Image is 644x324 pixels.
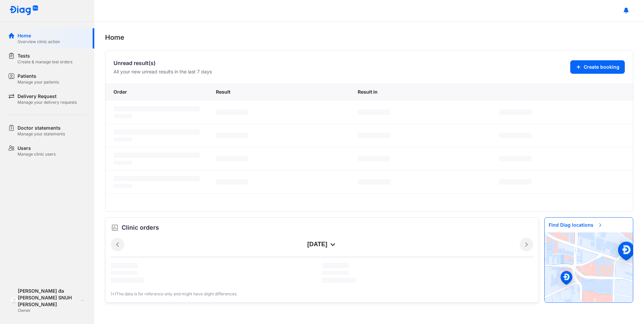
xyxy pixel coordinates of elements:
div: Home [105,32,633,42]
span: ‌ [358,109,390,115]
span: ‌ [358,179,390,185]
span: ‌ [111,263,138,268]
span: ‌ [499,133,532,138]
span: Create booking [584,64,619,70]
span: ‌ [358,156,390,161]
span: Find Diag locations [545,218,607,232]
div: Owner [18,308,79,313]
span: ‌ [499,109,532,115]
span: ‌ [114,153,200,158]
span: ‌ [322,278,356,283]
div: Manage clinic users [18,152,56,157]
div: Create & manage test orders [18,59,72,65]
span: ‌ [322,263,349,268]
div: Manage your patients [18,79,59,85]
span: ‌ [114,114,132,118]
span: ‌ [358,133,390,138]
img: logo [9,5,38,16]
div: Home [18,32,60,39]
div: Result [208,83,350,101]
div: Tests [18,53,72,59]
span: ‌ [216,179,248,185]
div: [PERSON_NAME] đa [PERSON_NAME] SNUH [PERSON_NAME] [18,288,79,308]
img: order.5a6da16c.svg [111,224,119,232]
span: ‌ [216,133,248,138]
div: [DATE] [124,240,520,249]
span: ‌ [499,179,532,185]
div: Overview clinic action [18,39,60,44]
div: Manage your statements [18,131,65,137]
div: (*)The data is for reference only and might have slight differences. [111,291,533,297]
img: logo [11,297,18,304]
div: All your new unread results in the last 7 days [114,68,212,75]
button: Create booking [570,60,625,74]
div: Unread result(s) [114,59,212,67]
span: ‌ [114,184,132,188]
span: ‌ [499,156,532,161]
div: Users [18,145,56,152]
span: ‌ [114,137,132,141]
div: Delivery Request [18,93,77,100]
div: Manage your delivery requests [18,100,77,105]
span: ‌ [111,271,138,275]
span: ‌ [114,161,132,165]
div: Patients [18,73,59,79]
span: ‌ [216,109,248,115]
div: Order [105,83,208,101]
div: Doctor statements [18,125,65,131]
span: ‌ [111,278,144,283]
span: Clinic orders [122,223,159,232]
div: Result in [350,83,491,101]
span: ‌ [114,129,200,135]
span: ‌ [114,106,200,111]
span: ‌ [216,156,248,161]
span: ‌ [322,271,349,275]
span: ‌ [114,176,200,181]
